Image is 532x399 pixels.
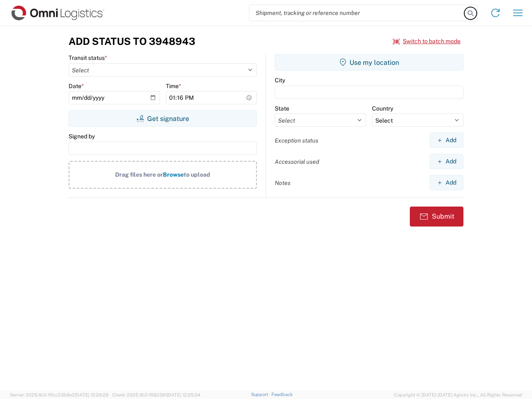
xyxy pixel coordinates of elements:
[394,391,522,399] span: Copyright © [DATE]-[DATE] Agistix Inc., All Rights Reserved
[167,392,200,397] span: [DATE] 12:25:34
[410,207,463,227] button: Submit
[430,175,463,190] button: Add
[251,392,272,397] a: Support
[166,82,181,90] label: Time
[69,133,95,140] label: Signed by
[184,171,210,178] span: to upload
[10,392,108,397] span: Server: 2025.16.0-1ffcc23b9e2
[69,54,107,62] label: Transit status
[69,82,84,90] label: Date
[271,392,293,397] a: Feedback
[112,392,200,397] span: Client: 2025.16.0-1592391
[275,76,285,84] label: City
[115,171,163,178] span: Drag files here or
[430,154,463,169] button: Add
[275,54,463,71] button: Use my location
[163,171,184,178] span: Browse
[430,133,463,148] button: Add
[372,105,393,112] label: Country
[275,158,319,165] label: Accessorial used
[275,105,289,112] label: State
[275,137,318,144] label: Exception status
[249,5,465,21] input: Shipment, tracking or reference number
[75,392,108,397] span: [DATE] 12:29:29
[393,34,461,48] button: Switch to batch mode
[69,35,195,47] h3: Add Status to 3948943
[275,179,291,187] label: Notes
[69,110,257,127] button: Get signature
